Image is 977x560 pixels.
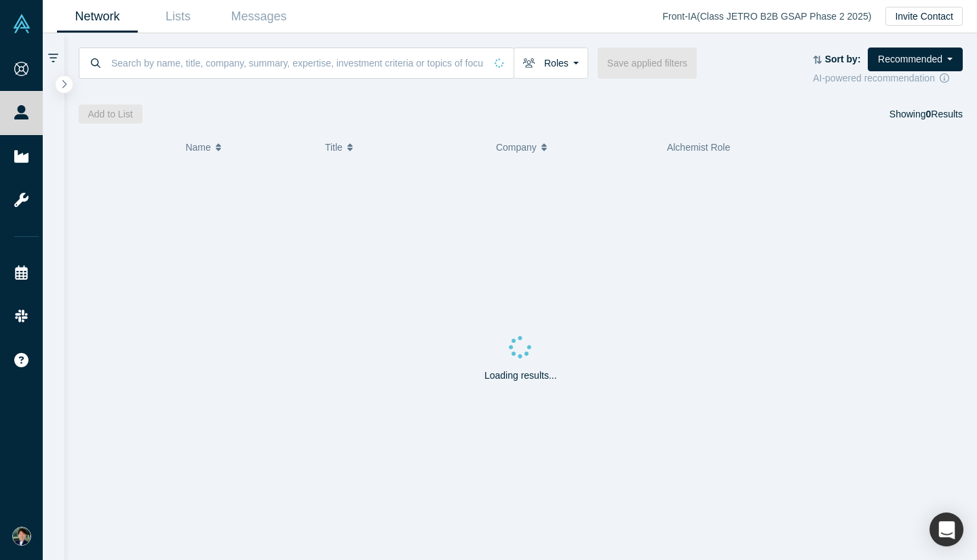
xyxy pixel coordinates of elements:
[325,133,343,162] span: Title
[926,109,932,119] strong: 0
[138,1,218,33] a: Lists
[514,48,588,79] button: Roles
[185,133,210,162] span: Name
[825,54,861,64] strong: Sort by:
[484,369,557,383] p: Loading results...
[813,71,963,86] div: AI-powered recommendation
[868,48,963,71] button: Recommended
[185,133,311,162] button: Name
[325,133,482,162] button: Title
[110,47,485,79] input: Search by name, title, company, summary, expertise, investment criteria or topics of focus
[926,109,963,119] span: Results
[79,105,142,124] button: Add to List
[496,133,537,162] span: Company
[218,1,299,33] a: Messages
[12,527,31,546] img: Hiroyuki Tsuchida's Account
[57,1,138,33] a: Network
[885,7,963,26] button: Invite Contact
[889,105,963,124] div: Showing
[496,133,653,162] button: Company
[662,10,885,24] div: Front-IA ( Class JETRO B2B GSAP Phase 2 2025 )
[667,142,730,153] span: Alchemist Role
[598,48,697,79] button: Save applied filters
[12,14,31,33] img: Alchemist Vault Logo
